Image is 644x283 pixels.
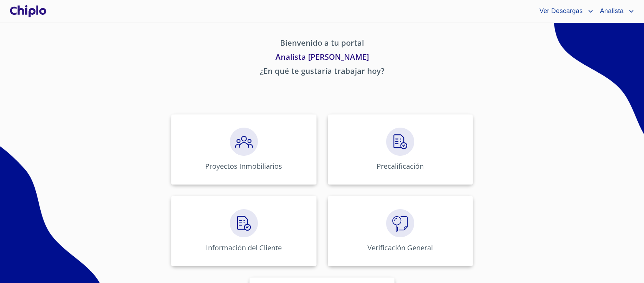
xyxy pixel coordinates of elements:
[230,209,258,237] img: megaClickCreditos.png
[386,128,414,156] img: megaClickCreditos.png
[106,65,539,79] p: ¿En qué te gustaría trabajar hoy?
[534,6,586,17] span: Ver Descargas
[206,243,282,252] p: Información del Cliente
[377,161,424,171] p: Precalificación
[205,161,282,171] p: Proyectos Inmobiliarios
[386,209,414,237] img: megaClickVerifiacion.png
[595,6,627,17] span: Analista
[106,37,539,51] p: Bienvenido a tu portal
[367,243,433,252] p: Verificación General
[230,128,258,156] img: megaClickPrecalificacion.png
[106,51,539,65] p: Analista [PERSON_NAME]
[595,6,636,17] button: account of current user
[534,6,594,17] button: account of current user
